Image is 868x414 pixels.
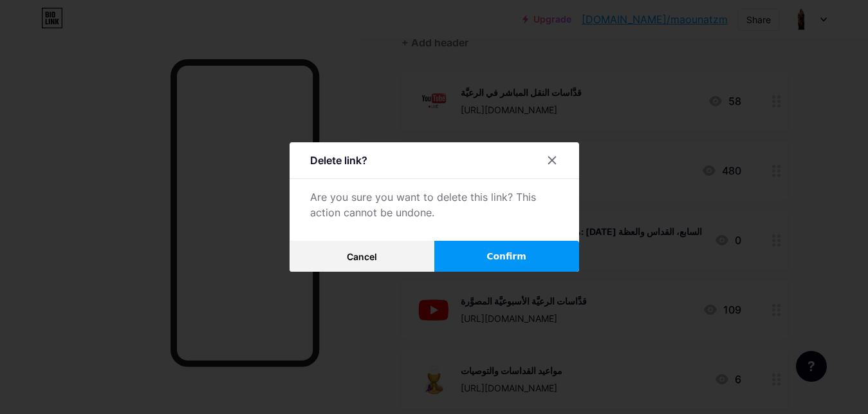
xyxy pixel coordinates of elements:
[310,153,367,168] div: Delete link?
[290,241,434,272] button: Cancel
[486,250,526,263] span: Confirm
[434,241,579,272] button: Confirm
[347,251,377,262] span: Cancel
[310,189,559,220] div: Are you sure you want to delete this link? This action cannot be undone.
